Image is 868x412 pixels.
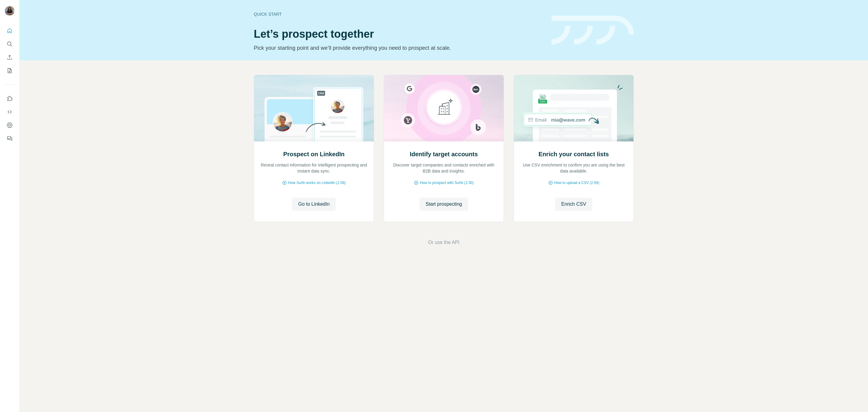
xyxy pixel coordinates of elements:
h1: Let’s prospect together [254,28,544,40]
span: How to prospect with Surfe (1:30) [420,180,473,185]
span: Go to LinkedIn [298,201,329,208]
button: Quick start [5,25,14,36]
button: Enrich CSV [5,52,14,63]
h2: Identify target accounts [410,150,478,158]
img: Identify target accounts [384,75,504,141]
h2: Enrich your contact lists [539,150,609,158]
button: Use Surfe on LinkedIn [5,93,14,104]
button: Go to LinkedIn [292,198,335,211]
span: How to upload a CSV (2:59) [554,180,599,185]
div: Quick start [254,11,544,17]
p: Pick your starting point and we’ll provide everything you need to prospect at scale. [254,44,544,52]
button: Feedback [5,133,14,144]
img: Avatar [5,6,14,16]
p: Discover target companies and contacts enriched with B2B data and insights. [390,162,498,174]
button: Enrich CSV [555,198,592,211]
p: Use CSV enrichment to confirm you are using the best data available. [520,162,627,174]
button: My lists [5,65,14,76]
h2: Prospect on LinkedIn [283,150,344,158]
img: Enrich your contact lists [514,75,634,141]
span: How Surfe works on LinkedIn (1:58) [288,180,346,185]
img: Prospect on LinkedIn [254,75,374,141]
span: Enrich CSV [561,201,586,208]
button: Search [5,39,14,49]
button: Use Surfe API [5,106,14,117]
img: banner [552,16,634,45]
p: Reveal contact information for intelligent prospecting and instant data sync. [260,162,368,174]
button: Start prospecting [420,198,468,211]
button: Or use the API [428,239,459,246]
span: Start prospecting [426,201,462,208]
button: Dashboard [5,120,14,131]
